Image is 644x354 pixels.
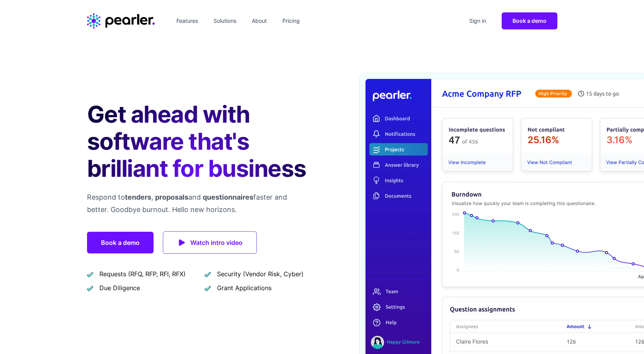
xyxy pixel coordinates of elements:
span: Requests (RFQ, RFP, RFI, RFX) [99,269,186,279]
span: proposals [155,193,188,201]
span: Due Diligence [99,283,140,292]
img: checkmark [87,285,93,291]
a: Book a demo [502,12,557,29]
img: checkmark [205,271,211,277]
a: About [249,15,270,27]
span: Book a demo [512,17,547,24]
a: Home [87,13,155,29]
span: Grant Applications [217,283,272,292]
h1: Get ahead with software that's brilliant for business [87,101,310,182]
a: Pricing [279,15,303,27]
span: tenders [125,193,151,201]
img: checkmark [87,271,93,277]
span: Security (Vendor Risk, Cyber) [217,269,304,279]
span: questionnaires [203,193,253,201]
a: Watch intro video [163,231,257,254]
a: Sign in [466,15,489,27]
a: Features [173,15,201,27]
span: Watch intro video [190,237,243,248]
a: Book a demo [87,232,154,253]
p: Respond to , and faster and better. Goodbye burnout. Hello new horizons. [87,191,310,216]
a: Solutions [210,15,239,27]
img: checkmark [205,285,211,291]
